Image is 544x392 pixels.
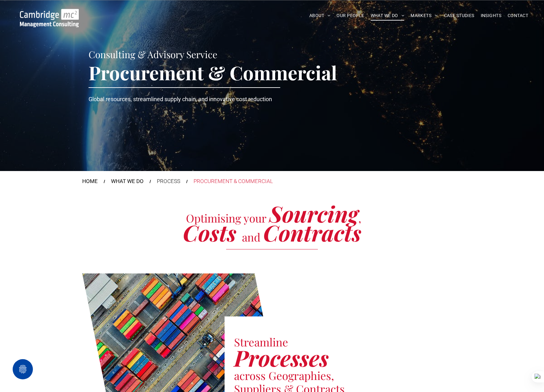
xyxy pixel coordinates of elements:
[441,11,478,21] a: CASE STUDIES
[111,177,144,186] a: WHAT WE DO
[407,11,441,21] a: MARKETS
[82,177,98,186] a: HOME
[504,11,531,21] a: CONTACT
[269,199,358,228] span: Sourcing
[234,343,329,372] span: Processes
[333,11,367,21] a: OUR PEOPLE
[183,217,236,247] span: Costs
[263,217,361,247] span: Contracts
[186,211,266,225] span: Optimising your
[478,11,504,21] a: INSIGHTS
[234,334,288,349] span: Streamline
[306,11,334,21] a: ABOUT
[89,48,217,61] span: Consulting & Advisory Service
[89,60,337,85] span: Procurement & Commercial
[20,9,79,27] img: Go to Homepage
[368,11,408,21] a: WHAT WE DO
[82,177,462,186] nav: Breadcrumbs
[157,177,180,186] div: PROCESS
[194,177,273,186] div: PROCUREMENT & COMMERCIAL
[89,96,272,102] span: Global resources, streamlined supply chain, and innovative cost reduction
[242,230,260,244] span: and
[358,211,361,225] span: ,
